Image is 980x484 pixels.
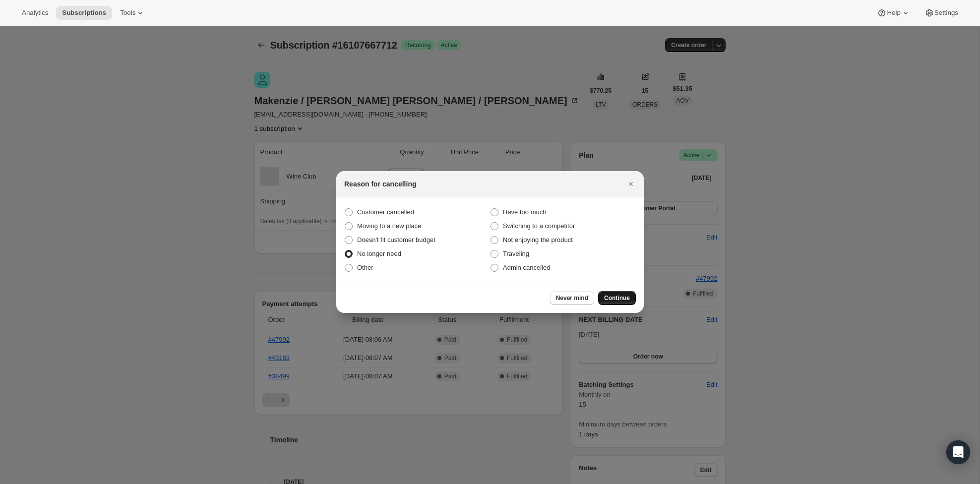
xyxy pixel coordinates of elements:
span: Continue [604,294,630,302]
span: Moving to a new place [357,222,421,230]
span: Switching to a competitor [503,222,575,230]
h2: Reason for cancelling [344,179,416,189]
button: Continue [598,291,636,305]
span: Doesn't fit customer budget [357,236,435,243]
button: Tools [114,6,151,20]
button: Analytics [16,6,54,20]
span: Tools [120,9,135,17]
span: Help [887,9,900,17]
span: Other [357,264,373,271]
span: Admin cancelled [503,264,550,271]
button: Help [871,6,916,20]
span: Subscriptions [62,9,106,17]
span: Have too much [503,208,546,216]
button: Never mind [550,291,594,305]
span: Never mind [556,294,588,302]
button: Close [624,177,638,191]
button: Settings [919,6,964,20]
span: Analytics [22,9,48,17]
span: No longer need [357,250,401,257]
div: Open Intercom Messenger [946,440,970,464]
span: Traveling [503,250,529,257]
button: Subscriptions [56,6,112,20]
span: Customer cancelled [357,208,414,216]
span: Settings [934,9,958,17]
span: Not enjoying the product [503,236,573,243]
